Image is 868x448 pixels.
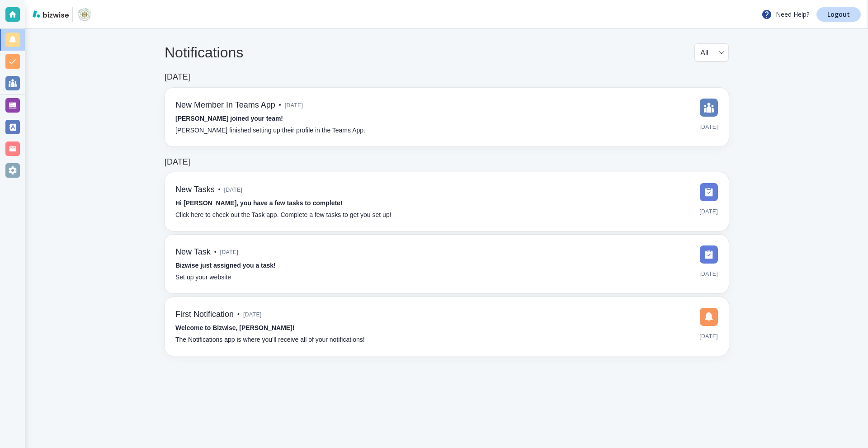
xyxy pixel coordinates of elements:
h6: New Task [175,247,211,257]
p: Click here to check out the Task app. Complete a few tasks to get you set up! [175,210,392,220]
img: DashboardSidebarNotification.svg [700,308,718,326]
p: • [237,310,240,320]
img: bizwise [33,10,69,18]
h6: [DATE] [165,157,190,167]
span: [DATE] [699,205,718,218]
p: [PERSON_NAME] finished setting up their profile in the Teams App. [175,126,365,136]
h6: New Tasks [175,185,215,195]
a: New Member In Teams App•[DATE][PERSON_NAME] joined your team![PERSON_NAME] finished setting up th... [165,88,729,146]
h6: [DATE] [165,72,190,82]
span: [DATE] [285,99,303,112]
h4: Notifications [165,44,243,61]
span: [DATE] [243,308,262,321]
a: First Notification•[DATE]Welcome to Bizwise, [PERSON_NAME]!The Notifications app is where you’ll ... [165,297,729,356]
p: • [279,100,281,110]
a: Logout [816,7,861,22]
h6: New Member In Teams App [175,100,275,110]
span: [DATE] [224,183,243,197]
span: [DATE] [699,330,718,343]
strong: Welcome to Bizwise, [PERSON_NAME]! [175,324,294,331]
img: DashboardSidebarTasks.svg [700,183,718,201]
strong: [PERSON_NAME] joined your team! [175,115,283,122]
a: New Task•[DATE]Bizwise just assigned you a task!Set up your website[DATE] [165,235,729,293]
strong: Bizwise just assigned you a task! [175,262,276,269]
a: New Tasks•[DATE]Hi [PERSON_NAME], you have a few tasks to complete!Click here to check out the Ta... [165,172,729,231]
h6: First Notification [175,310,234,320]
strong: Hi [PERSON_NAME], you have a few tasks to complete! [175,199,343,207]
p: Logout [827,11,850,18]
span: [DATE] [699,267,718,281]
img: DashboardSidebarTasks.svg [700,245,718,264]
p: • [218,185,221,195]
img: Middle Mission [76,7,93,22]
span: [DATE] [699,120,718,134]
p: Need Help? [761,9,809,20]
p: The Notifications app is where you’ll receive all of your notifications! [175,335,365,345]
p: • [214,247,217,257]
div: All [700,44,723,61]
img: DashboardSidebarTeams.svg [700,99,718,117]
p: Set up your website [175,273,231,283]
span: [DATE] [220,245,239,259]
